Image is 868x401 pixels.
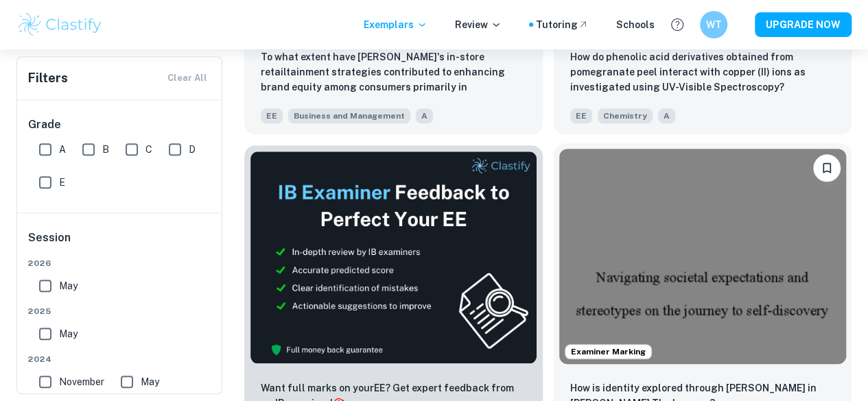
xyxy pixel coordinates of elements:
span: May [59,278,78,293]
button: Bookmark [813,154,841,182]
span: Business and Management [288,108,410,123]
span: D [189,142,196,157]
span: 2025 [28,305,212,317]
span: Chemistry [598,108,653,123]
span: B [102,142,109,157]
button: UPGRADE NOW [755,12,852,37]
a: Tutoring [536,17,589,32]
h6: Grade [28,117,212,133]
span: E [59,175,65,190]
p: How do phenolic acid derivatives obtained from pomegranate peel interact with copper (II) ions as... [570,49,836,95]
h6: Session [28,230,212,257]
span: 2026 [28,257,212,269]
span: Examiner Marking [565,345,651,358]
p: Review [455,17,502,32]
img: Clastify logo [16,11,104,38]
p: To what extent have IKEA's in-store retailtainment strategies contributed to enhancing brand equi... [261,49,526,96]
button: Help and Feedback [666,13,689,36]
span: 2024 [28,353,212,365]
img: Thumbnail [250,151,537,364]
span: EE [570,108,592,123]
span: EE [261,108,283,123]
span: A [658,108,675,123]
span: A [59,142,66,157]
span: C [145,142,152,157]
span: November [59,374,104,389]
h6: Filters [28,69,68,88]
span: May [59,326,78,341]
img: English A (Lang & Lit) EE example thumbnail: How is identity explored through Deming [559,149,847,364]
button: WT [700,11,727,38]
span: A [416,108,433,123]
a: Schools [616,17,655,32]
h6: WT [706,17,722,32]
p: Exemplars [364,17,427,32]
span: May [141,374,159,389]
